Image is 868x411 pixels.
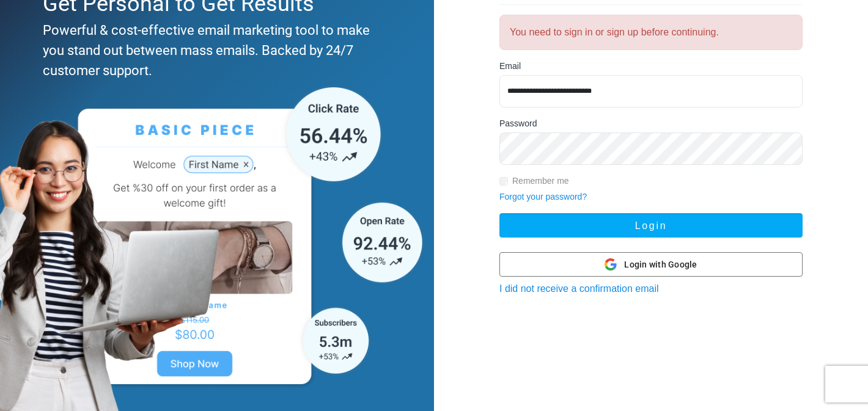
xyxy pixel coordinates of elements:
a: I did not receive a confirmation email [499,283,659,294]
label: Email [499,60,521,73]
button: Login with Google [499,252,803,277]
a: Forgot your password? [499,192,587,202]
span: Login with Google [624,258,697,271]
button: Login [499,213,803,238]
div: You need to sign in or sign up before continuing. [499,15,803,50]
label: Password [499,117,537,130]
label: Remember me [512,175,569,187]
div: Powerful & cost-effective email marketing tool to make you stand out between mass emails. Backed ... [43,20,385,81]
